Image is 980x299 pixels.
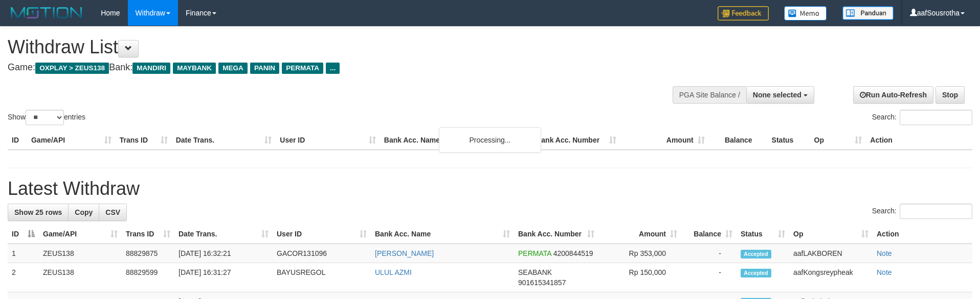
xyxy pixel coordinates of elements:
[514,225,598,244] th: Bank Acc. Number: activate to sort column ascending
[877,249,892,257] a: Note
[371,225,514,244] th: Bank Acc. Name: activate to sort column ascending
[810,131,866,150] th: Op
[132,63,170,74] span: MANDIRI
[872,110,972,125] label: Search:
[276,131,380,150] th: User ID
[768,131,810,150] th: Status
[8,204,69,221] a: Show 25 rows
[853,86,933,104] a: Run Auto-Refresh
[26,110,64,125] select: Showentries
[784,6,827,21] img: Button%20Memo.svg
[39,225,122,244] th: Game/API: activate to sort column ascending
[936,86,965,104] a: Stop
[746,86,814,104] button: None selected
[709,131,768,150] th: Balance
[282,63,323,74] span: PERMATA
[718,6,769,21] img: Feedback.jpg
[122,244,174,263] td: 88829875
[681,225,737,244] th: Balance: activate to sort column ascending
[326,63,340,74] span: ...
[532,131,620,150] th: Bank Acc. Number
[380,131,532,150] th: Bank Acc. Name
[8,63,643,73] h4: Game: Bank:
[789,263,873,292] td: aafKongsreypheak
[273,263,371,292] td: BAYUSREGOL
[39,244,122,263] td: ZEUS138
[99,204,127,221] a: CSV
[27,131,116,150] th: Game/API
[789,244,873,263] td: aafLAKBOREN
[866,131,972,150] th: Action
[39,263,122,292] td: ZEUS138
[620,131,709,150] th: Amount
[8,131,27,150] th: ID
[122,263,174,292] td: 88829599
[68,204,99,221] a: Copy
[598,225,681,244] th: Amount: activate to sort column ascending
[35,63,109,74] span: OXPLAY > ZEUS138
[900,204,972,219] input: Search:
[518,278,566,287] span: Copy 901615341857 to clipboard
[8,37,643,57] h1: Withdraw List
[174,244,273,263] td: [DATE] 16:32:21
[553,249,593,257] span: Copy 4200844519 to clipboard
[105,208,120,216] span: CSV
[673,86,746,104] div: PGA Site Balance /
[173,63,216,74] span: MAYBANK
[877,268,892,276] a: Note
[753,91,801,99] span: None selected
[218,63,248,74] span: MEGA
[8,225,39,244] th: ID: activate to sort column descending
[273,225,371,244] th: User ID: activate to sort column ascending
[8,178,972,199] h1: Latest Withdraw
[174,225,273,244] th: Date Trans.: activate to sort column ascending
[842,6,894,20] img: panduan.png
[741,250,771,258] span: Accepted
[122,225,174,244] th: Trans ID: activate to sort column ascending
[598,244,681,263] td: Rp 353,000
[375,249,434,257] a: [PERSON_NAME]
[8,244,39,263] td: 1
[172,131,276,150] th: Date Trans.
[439,127,541,153] div: Processing...
[518,268,552,276] span: SEABANK
[273,244,371,263] td: GACOR131096
[375,268,412,276] a: ULUL AZMI
[8,110,85,125] label: Show entries
[8,263,39,292] td: 2
[75,208,93,216] span: Copy
[250,63,279,74] span: PANIN
[900,110,972,125] input: Search:
[174,263,273,292] td: [DATE] 16:31:27
[789,225,873,244] th: Op: activate to sort column ascending
[116,131,172,150] th: Trans ID
[14,208,62,216] span: Show 25 rows
[741,269,771,277] span: Accepted
[681,244,737,263] td: -
[8,5,85,21] img: MOTION_logo.png
[518,249,551,257] span: PERMATA
[873,225,972,244] th: Action
[737,225,789,244] th: Status: activate to sort column ascending
[872,204,972,219] label: Search:
[681,263,737,292] td: -
[598,263,681,292] td: Rp 150,000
